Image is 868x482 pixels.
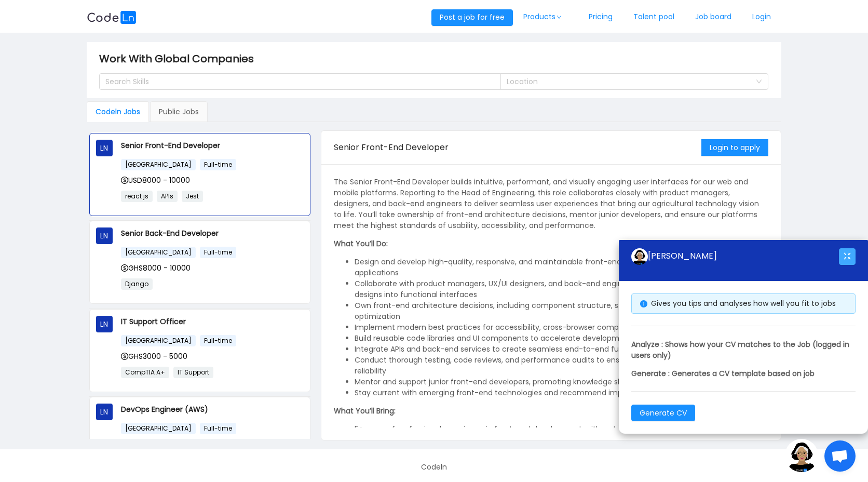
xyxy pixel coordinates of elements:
[334,177,768,231] p: The Senior Front-End Developer builds intuitive, performant, and visually engaging user interface...
[631,405,695,421] button: Generate CV
[121,351,187,361] span: GHS3000 - 5000
[121,264,128,272] i: icon: dollar
[355,333,768,344] li: Build reusable code libraries and UI components to accelerate development across projects
[121,367,169,378] span: CompTIA A+
[839,248,856,265] button: icon: fullscreen-exit
[824,440,856,472] div: Open chat
[173,367,213,378] span: IT Support
[87,101,149,122] div: Codeln Jobs
[121,439,207,449] span: NGN450000 - 500000
[355,300,768,322] li: Own front-end architecture decisions, including component structure, state management, and perfor...
[121,423,196,434] span: [GEOGRAPHIC_DATA]
[182,191,203,202] span: Jest
[355,257,768,278] li: Design and develop high-quality, responsive, and maintainable front-end features for web and mobi...
[631,368,856,379] p: Generate : Generates a CV template based on job
[157,191,178,202] span: APIs
[87,11,137,24] img: logobg.f302741d.svg
[631,339,856,361] p: Analyze : Shows how your CV matches to the Job (logged in users only)
[100,140,108,156] span: LN
[121,177,128,184] i: icon: dollar
[121,353,128,360] i: icon: dollar
[631,248,648,265] img: ground.ddcf5dcf.png
[105,76,485,87] div: Search Skills
[100,227,108,244] span: LN
[121,247,196,258] span: [GEOGRAPHIC_DATA]
[651,298,836,309] span: Gives you tips and analyses how well you fit to jobs
[121,263,191,273] span: GHS8000 - 10000
[631,248,839,265] div: [PERSON_NAME]
[150,101,208,122] div: Public Jobs
[431,9,513,26] button: Post a job for free
[200,247,236,258] span: Full-time
[431,12,513,22] a: Post a job for free
[121,159,196,170] span: [GEOGRAPHIC_DATA]
[121,278,153,290] span: Django
[701,139,768,156] button: Login to apply
[355,387,768,398] li: Stay current with emerging front-end technologies and recommend improvements to tools and processes
[507,76,751,87] div: Location
[121,175,190,185] span: USD8000 - 10000
[334,141,449,153] span: Senior Front-End Developer
[785,439,818,472] img: ground.ddcf5dcf.png
[355,278,768,300] li: Collaborate with product managers, UX/UI designers, and back-end engineers to translate requireme...
[121,335,196,346] span: [GEOGRAPHIC_DATA]
[355,377,768,387] li: Mentor and support junior front-end developers, promoting knowledge sharing and skill development
[100,404,108,420] span: LN
[200,423,236,434] span: Full-time
[121,227,304,239] p: Senior Back-End Developer
[100,316,108,332] span: LN
[355,344,768,355] li: Integrate APIs and back-end services to create seamless end-to-end functionality
[121,316,304,327] p: IT Support Officer
[355,355,768,377] li: Conduct thorough testing, code reviews, and performance audits to ensure high standards of qualit...
[334,406,396,416] strong: What You’ll Bring:
[355,322,768,333] li: Implement modern best practices for accessibility, cross-browser compatibility, and responsive de...
[556,15,562,20] i: icon: down
[121,404,304,415] p: DevOps Engineer (AWS)
[334,238,388,249] strong: What You’ll Do:
[121,191,153,202] span: react js
[756,78,762,86] i: icon: down
[200,159,236,170] span: Full-time
[99,50,260,67] span: Work With Global Companies
[640,300,647,307] i: icon: info-circle
[121,140,304,151] p: Senior Front-End Developer
[200,335,236,346] span: Full-time
[355,424,768,446] li: 5+ years of professional experience in front-end development, with a strong portfolio of responsi...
